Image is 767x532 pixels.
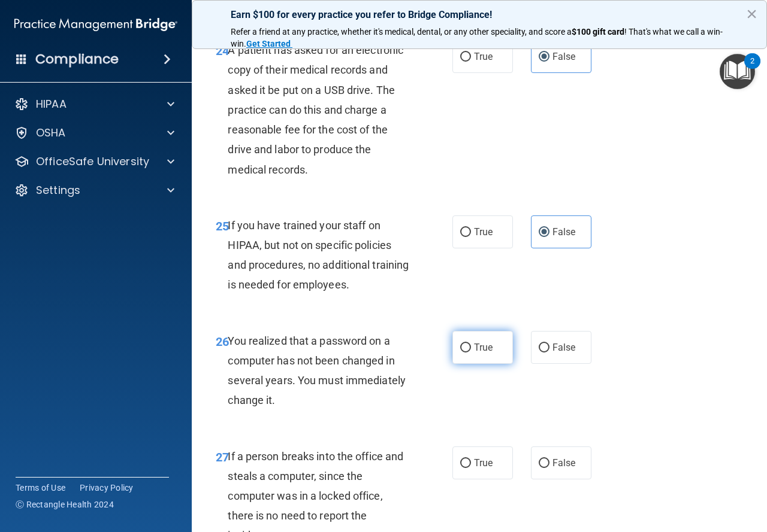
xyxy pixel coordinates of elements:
[216,335,229,349] span: 26
[539,53,549,62] input: False
[36,183,80,197] p: Settings
[216,219,229,233] span: 25
[552,51,576,62] span: False
[707,449,753,495] iframe: Drift Widget Chat Controller
[246,39,292,48] a: Get Started
[552,457,576,469] span: False
[552,342,576,353] span: False
[216,450,229,464] span: 27
[14,154,174,169] a: OfficeSafe University
[14,126,174,140] a: OSHA
[539,228,549,237] input: False
[231,27,723,48] span: ! That's what we call a win-win.
[36,97,67,111] p: HIPAA
[16,498,114,510] span: Ⓒ Rectangle Health 2024
[746,4,757,23] button: Close
[246,39,291,48] strong: Get Started
[460,53,471,62] input: True
[216,44,229,58] span: 24
[539,343,549,352] input: False
[14,183,174,197] a: Settings
[228,335,406,407] span: You realized that a password on a computer has not been changed in several years. You must immedi...
[474,226,493,238] span: True
[750,61,754,77] div: 2
[460,228,471,237] input: True
[460,343,471,352] input: True
[552,226,576,238] span: False
[228,219,409,291] span: If you have trained your staff on HIPAA, but not on specific policies and procedures, no addition...
[231,9,728,20] p: Earn $100 for every practice you refer to Bridge Compliance!
[80,482,134,494] a: Privacy Policy
[14,13,177,37] img: PMB logo
[36,154,149,169] p: OfficeSafe University
[460,459,471,468] input: True
[474,342,493,353] span: True
[474,457,493,469] span: True
[36,126,66,140] p: OSHA
[231,27,572,37] span: Refer a friend at any practice, whether it's medical, dental, or any other speciality, and score a
[572,27,624,37] strong: $100 gift card
[539,459,549,468] input: False
[720,54,755,89] button: Open Resource Center, 2 new notifications
[16,482,65,494] a: Terms of Use
[35,51,119,68] h4: Compliance
[474,51,493,62] span: True
[14,97,174,111] a: HIPAA
[228,44,403,175] span: A patient has asked for an electronic copy of their medical records and asked it be put on a USB ...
